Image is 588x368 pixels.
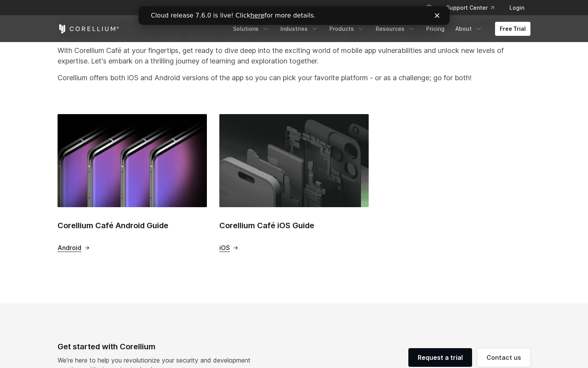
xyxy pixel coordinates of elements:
p: Corellium offers both iOS and Android versions of the app so you can pick your favorite platform ... [58,72,530,83]
a: Support Center [440,1,500,15]
img: Corellium Café iOS Guide [219,114,369,207]
span: iOS [219,244,230,252]
div: Navigation Menu [228,22,530,36]
a: Corellium Café iOS Guide Corellium Café iOS Guide iOS [219,114,369,252]
a: Request a trial [408,348,472,367]
a: Contact us [477,348,530,367]
div: Navigation Menu [416,1,530,15]
div: Get started with Corellium [58,341,257,352]
h2: Corellium Café iOS Guide [219,220,369,231]
a: Corellium Home [58,24,119,33]
a: Products [325,22,369,36]
button: Search [423,1,437,15]
a: Solutions [228,22,274,36]
a: Corellium Café Android Guide Corellium Café Android Guide Android [58,114,207,252]
a: Login [503,1,530,15]
h2: Corellium Café Android Guide [58,220,207,231]
a: Free Trial [495,22,530,36]
span: Android [58,244,81,252]
a: Resources [371,22,420,36]
img: Corellium Café Android Guide [58,114,207,207]
iframe: Intercom live chat banner [138,6,450,25]
a: Pricing [422,22,449,36]
div: Close [296,7,304,12]
a: About [451,22,487,36]
a: Industries [276,22,323,36]
p: With Corellium Café at your fingertips, get ready to dive deep into the exciting world of mobile ... [58,45,530,66]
